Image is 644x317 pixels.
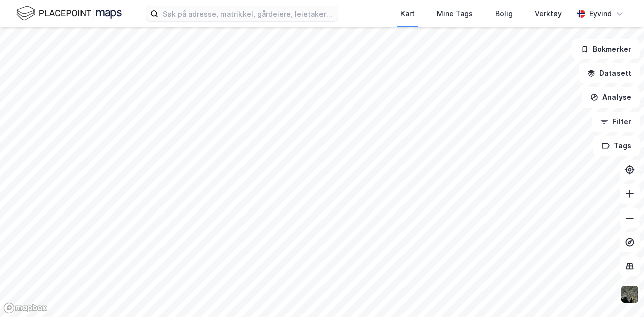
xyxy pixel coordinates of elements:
div: Bolig [495,8,513,20]
button: Bokmerker [572,39,640,59]
img: logo.f888ab2527a4732fd821a326f86c7f29.svg [16,5,122,22]
div: Mine Tags [437,8,473,20]
div: Verktøy [535,8,562,20]
input: Søk på adresse, matrikkel, gårdeiere, leietakere eller personer [158,6,338,21]
div: Eyvind [589,8,612,20]
button: Tags [593,136,640,156]
div: Kart [400,8,415,20]
div: Kontrollprogram for chat [594,269,644,317]
iframe: Chat Widget [594,269,644,317]
button: Filter [592,112,640,132]
button: Datasett [579,63,640,83]
a: Mapbox homepage [3,302,47,314]
button: Analyse [582,87,640,108]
